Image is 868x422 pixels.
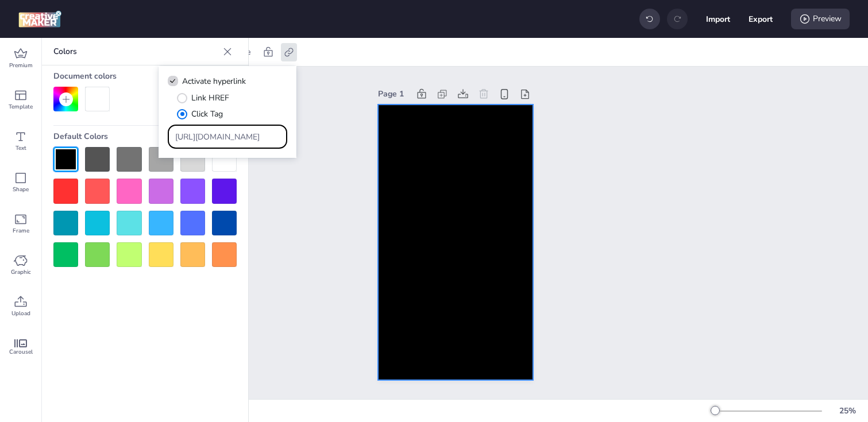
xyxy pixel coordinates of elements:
[13,226,29,235] span: Frame
[9,102,33,111] span: Template
[13,185,29,194] span: Shape
[18,10,61,28] img: logo Creative Maker
[834,405,861,417] div: 25 %
[53,38,218,65] p: Colors
[191,108,223,120] span: Click Tag
[16,144,26,153] span: Text
[11,309,30,318] span: Upload
[182,75,246,87] span: Activate hyperlink
[175,131,280,143] input: Type URL
[791,9,850,29] div: Preview
[749,7,773,31] button: Export
[11,268,31,277] span: Graphic
[53,65,237,87] div: Document colors
[378,88,409,100] div: Page 1
[191,92,229,104] span: Link HREF
[706,7,730,31] button: Import
[9,347,33,357] span: Carousel
[9,61,33,70] span: Premium
[53,126,237,147] div: Default Colors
